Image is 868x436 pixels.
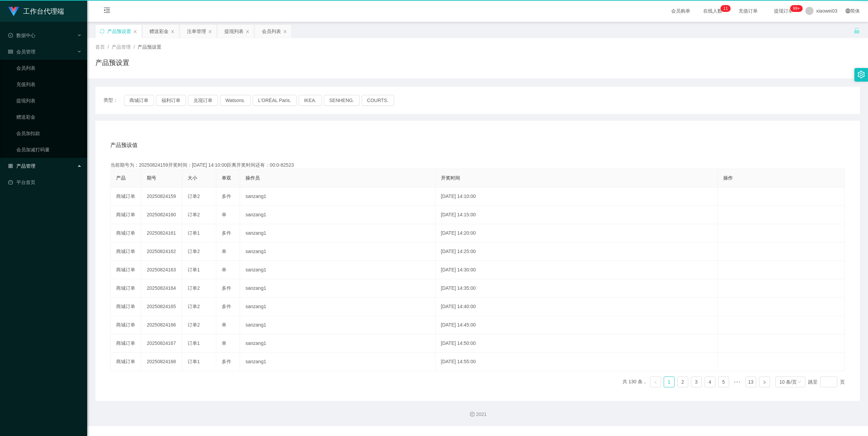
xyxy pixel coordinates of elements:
li: 1 [664,376,675,387]
li: 向后 5 页 [732,376,743,387]
i: 图标: close [208,30,212,34]
li: 2 [677,376,688,387]
button: IKEA. [299,95,322,106]
td: 商城订单 [111,298,141,316]
span: 大小 [188,175,197,181]
div: 赠送彩金 [149,25,169,38]
td: [DATE] 14:40:00 [436,298,718,316]
button: SENHENG. [324,95,360,106]
i: 图标: setting [857,71,865,78]
h1: 产品预设置 [95,57,129,68]
li: 3 [691,376,702,387]
span: 操作员 [246,175,260,181]
td: sanzang1 [240,242,436,261]
div: 跳至 页 [808,376,845,387]
span: 单 [222,249,226,254]
span: 订单1 [188,359,200,364]
a: 4 [705,377,715,387]
td: 商城订单 [111,334,141,353]
li: 4 [705,376,715,387]
td: [DATE] 14:20:00 [436,224,718,242]
span: 多件 [222,359,231,364]
a: 图标: dashboard平台首页 [8,175,82,189]
td: 商城订单 [111,316,141,334]
td: sanzang1 [240,224,436,242]
span: 单 [222,212,226,217]
div: 2021 [93,411,863,418]
a: 会员列表 [16,61,82,75]
i: 图标: unlock [854,28,860,34]
p: 1 [726,5,728,12]
td: sanzang1 [240,206,436,224]
span: 多件 [222,304,231,309]
td: 20250824165 [141,298,182,316]
td: 20250824159 [141,187,182,206]
td: 20250824164 [141,279,182,298]
span: 开奖时间 [441,175,460,181]
td: 商城订单 [111,224,141,242]
td: 20250824160 [141,206,182,224]
td: 商城订单 [111,187,141,206]
div: 10 条/页 [779,377,797,387]
span: 单 [222,340,226,346]
td: [DATE] 14:25:00 [436,242,718,261]
span: 订单2 [188,304,200,309]
td: [DATE] 14:30:00 [436,261,718,279]
span: 订单1 [188,267,200,272]
td: 商城订单 [111,261,141,279]
div: 注单管理 [187,25,206,38]
span: 多件 [222,230,231,236]
td: 20250824167 [141,334,182,353]
button: 商城订单 [124,95,154,106]
a: 赠送彩金 [16,110,82,124]
td: 商城订单 [111,279,141,298]
span: 单双 [222,175,231,181]
span: 会员管理 [8,49,35,54]
i: 图标: table [8,49,13,54]
td: [DATE] 14:15:00 [436,206,718,224]
td: [DATE] 14:55:00 [436,353,718,371]
span: 数据中心 [8,33,35,38]
span: 多件 [222,194,231,199]
td: 20250824163 [141,261,182,279]
span: 类型： [104,95,124,106]
li: 5 [718,376,729,387]
i: 图标: right [762,380,767,384]
span: 订单2 [188,212,200,217]
button: 福利订单 [156,95,186,106]
span: 期号 [147,175,156,181]
button: Watsons. [220,95,251,106]
div: 当前期号为：20250824159开奖时间：[DATE] 14:10:00距离开奖时间还有：00:0-82523 [110,162,845,169]
div: 会员列表 [262,25,281,38]
td: [DATE] 14:35:00 [436,279,718,298]
li: 共 130 条， [622,376,647,387]
td: sanzang1 [240,316,436,334]
button: 兑现订单 [188,95,218,106]
td: 商城订单 [111,353,141,371]
span: 订单2 [188,249,200,254]
i: 图标: menu-fold [95,0,119,22]
a: 5 [719,377,729,387]
td: sanzang1 [240,334,436,353]
p: 1 [723,5,726,12]
td: [DATE] 14:50:00 [436,334,718,353]
i: 图标: down [797,380,801,385]
sup: 11 [721,5,730,12]
a: 3 [691,377,701,387]
span: 单 [222,267,226,272]
td: 商城订单 [111,242,141,261]
td: sanzang1 [240,279,436,298]
sup: 965 [790,5,803,12]
td: [DATE] 14:45:00 [436,316,718,334]
a: 工作台代理端 [8,8,64,14]
span: 提现订单 [771,9,796,13]
a: 充值列表 [16,78,82,91]
div: 产品预设置 [107,25,131,38]
td: 20250824162 [141,242,182,261]
i: 图标: left [653,380,658,384]
td: 20250824166 [141,316,182,334]
h1: 工作台代理端 [23,0,64,22]
a: 会员加扣款 [16,127,82,140]
button: L'ORÉAL Paris. [253,95,297,106]
span: 订单2 [188,194,200,199]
